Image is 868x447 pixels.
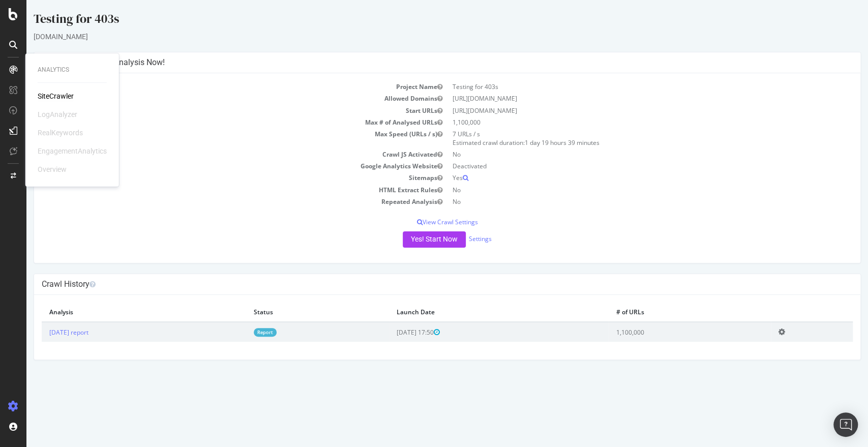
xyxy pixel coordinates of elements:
h4: Crawl History [15,279,826,289]
th: # of URLs [582,303,744,322]
th: Status [220,303,363,322]
div: [DOMAIN_NAME] [7,32,834,42]
td: [URL][DOMAIN_NAME] [421,93,827,104]
td: Deactivated [421,160,827,172]
div: Analytics [38,66,107,74]
td: Yes [421,172,827,184]
th: Launch Date [363,303,582,322]
td: Testing for 403s [421,81,827,93]
td: Crawl JS Activated [15,148,421,160]
td: Allowed Domains [15,93,421,104]
div: Overview [38,164,67,174]
div: RealKeywords [38,128,83,138]
td: [URL][DOMAIN_NAME] [421,105,827,116]
td: No [421,148,827,160]
span: 1 day 19 hours 39 minutes [498,138,573,147]
td: Project Name [15,81,421,93]
h4: Configure your New Analysis Now! [15,57,826,68]
td: HTML Extract Rules [15,184,421,196]
th: Analysis [15,303,220,322]
button: Yes! Start Now [376,231,439,248]
td: Google Analytics Website [15,160,421,172]
td: Max Speed (URLs / s) [15,128,421,148]
td: No [421,184,827,196]
div: Testing for 403s [7,10,834,32]
a: [DATE] report [23,328,62,337]
td: 7 URLs / s Estimated crawl duration: [421,128,827,148]
a: SiteCrawler [38,91,74,101]
td: No [421,196,827,207]
td: 1,100,000 [582,322,744,342]
td: Start URLs [15,105,421,116]
div: Open Intercom Messenger [833,412,858,437]
td: Sitemaps [15,172,421,184]
a: Settings [442,234,465,243]
td: Repeated Analysis [15,196,421,207]
td: Max # of Analysed URLs [15,116,421,128]
a: Report [227,328,250,337]
div: LogAnalyzer [38,109,77,120]
td: 1,100,000 [421,116,827,128]
p: View Crawl Settings [15,218,826,226]
div: EngagementAnalytics [38,146,107,156]
span: [DATE] 17:50 [370,328,413,337]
